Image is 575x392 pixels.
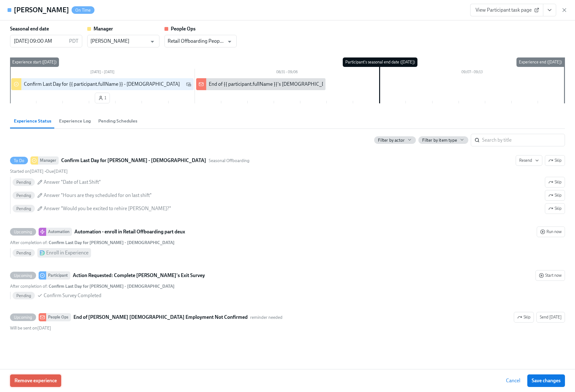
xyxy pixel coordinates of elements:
button: To DoManagerConfirm Last Day for [PERSON_NAME] - [DEMOGRAPHIC_DATA]Seasonal OffboardingResendSkip... [545,190,565,201]
span: Skip [517,314,530,320]
div: Experience start ([DATE]) [10,57,59,67]
span: Upcoming [10,230,36,234]
button: To DoManagerConfirm Last Day for [PERSON_NAME] - [DEMOGRAPHIC_DATA]Seasonal OffboardingResendSkip... [545,203,565,214]
button: To DoManagerConfirm Last Day for [PERSON_NAME] - [DEMOGRAPHIC_DATA]Seasonal OffboardingResendSkip... [545,177,565,188]
svg: Work Email [186,82,191,87]
span: Save changes [532,378,561,384]
div: Enroll in Experience [46,249,89,256]
h4: [PERSON_NAME] [14,5,69,15]
span: Upcoming [10,273,36,278]
div: [DATE] – [DATE] [10,69,195,77]
span: Pending [13,193,35,198]
strong: Automation - enroll in Retail Offboarding part deux [74,228,185,236]
span: Experience Status [14,117,51,125]
p: PDT [69,38,78,45]
span: Answer "Date of Last Shift" [44,179,101,186]
span: Sunday, August 31st 2025, 9:00 am [46,169,68,174]
span: Skip [548,179,562,185]
span: Pending [13,251,35,255]
strong: Confirm Last Day for [PERSON_NAME] - [DEMOGRAPHIC_DATA] [49,240,175,245]
span: Answer "Would you be excited to rehire [PERSON_NAME]?" [44,205,171,212]
span: Pending Schedules [98,117,137,125]
div: Automation [46,228,72,236]
div: After completion of : [10,283,175,289]
span: Pending [13,206,35,211]
button: Remove experience [10,374,61,387]
span: Skip [548,192,562,199]
strong: Confirm Last Day for [PERSON_NAME] - [DEMOGRAPHIC_DATA] [61,157,206,164]
div: People Ops [46,313,71,321]
span: Upcoming [10,315,36,320]
strong: Manager [94,26,113,32]
span: To Do [10,158,28,163]
button: UpcomingAutomationAutomation - enroll in Retail Offboarding part deuxAfter completion of: Confirm... [537,226,565,237]
button: Filter by actor [374,136,416,144]
button: Open [225,37,234,46]
span: Send [DATE] [540,314,562,320]
button: Cancel [502,374,525,387]
span: Resend [519,157,539,164]
span: Experience Log [59,117,91,125]
div: Experience end ([DATE]) [516,57,564,67]
button: To DoManagerConfirm Last Day for [PERSON_NAME] - [DEMOGRAPHIC_DATA]Seasonal OffboardingResendStar... [545,155,565,166]
span: Skip [548,157,562,164]
div: 08/31 – 09/06 [195,69,380,77]
span: This message uses the "reminder needed" audience [250,314,282,320]
span: Pending [13,293,35,298]
span: Sunday, August 31st 2025, 9:00 am [10,325,51,331]
button: View task page [543,4,556,16]
label: Seasonal end date [10,25,49,32]
strong: Confirm Last Day for [PERSON_NAME] - [DEMOGRAPHIC_DATA] [49,284,175,289]
div: After completion of : [10,240,175,246]
strong: People Ops [171,26,196,32]
div: • [10,168,68,174]
button: UpcomingPeople OpsEnd of [PERSON_NAME] [DEMOGRAPHIC_DATA] Employment Not Confirmedreminder needed... [514,312,534,323]
button: UpcomingParticipantAction Requested: Complete [PERSON_NAME]'s Exit SurveyAfter completion of: Con... [535,270,565,281]
button: UpcomingPeople OpsEnd of [PERSON_NAME] [DEMOGRAPHIC_DATA] Employment Not Confirmedreminder needed... [536,312,565,323]
span: Pending [13,180,35,185]
span: Filter by item type [422,137,457,143]
span: 1 [98,95,106,101]
button: 1 [95,93,110,103]
button: Filter by item type [418,136,468,144]
input: Search by title [482,134,565,146]
span: Sunday, August 24th 2025, 9:01 am [10,169,44,174]
div: 09/07 – 09/13 [379,69,564,77]
span: View Participant task page [476,7,538,13]
div: Participant's seasonal end date ([DATE]) [343,57,417,67]
span: Run now [540,229,562,235]
span: Cancel [506,378,520,384]
span: Filter by actor [378,137,405,143]
span: This task uses the "Seasonal Offboarding" audience [209,158,250,164]
a: View Participant task page [470,4,543,16]
div: End of {{ participant.fullName }}'s [DEMOGRAPHIC_DATA] Employment Not Confirmed [209,81,397,88]
span: Start now [539,272,562,279]
div: Confirm Last Day for {{ participant.fullName }} - [DEMOGRAPHIC_DATA] [24,81,180,88]
span: Confirm Survey Completed [44,292,101,299]
strong: End of [PERSON_NAME] [DEMOGRAPHIC_DATA] Employment Not Confirmed [73,313,248,321]
span: Remove experience [14,378,57,384]
span: On Time [72,8,94,13]
div: Manager [38,156,59,165]
span: Skip [548,205,562,212]
button: Save changes [527,374,565,387]
button: Open [148,37,157,46]
button: To DoManagerConfirm Last Day for [PERSON_NAME] - [DEMOGRAPHIC_DATA]Seasonal OffboardingSkipStarte... [516,155,542,166]
span: Answer "Hours are they scheduled for on last shift" [44,192,152,199]
strong: Action Requested: Complete [PERSON_NAME]'s Exit Survey [73,272,205,279]
div: Participant [46,271,70,280]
